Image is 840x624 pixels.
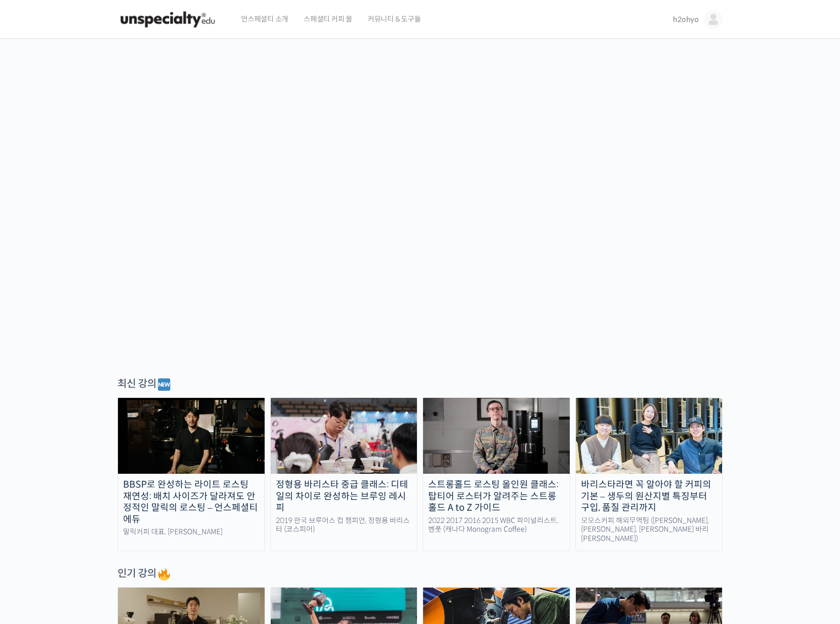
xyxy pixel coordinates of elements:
[423,479,570,514] div: 스트롱홀드 로스팅 올인원 클래스: 탑티어 로스터가 알려주는 스트롱홀드 A to Z 가이드
[576,398,723,474] img: momos_course-thumbnail.jpg
[118,528,265,537] div: 말릭커피 대표, [PERSON_NAME]
[271,479,417,514] div: 정형용 바리스타 중급 클래스: 디테일의 차이로 완성하는 브루잉 레시피
[271,398,417,474] img: advanced-brewing_course-thumbnail.jpeg
[158,568,170,580] img: 🔥
[118,398,265,474] img: malic-roasting-class_course-thumbnail.jpg
[270,397,418,551] a: 정형용 바리스타 중급 클래스: 디테일의 차이로 완성하는 브루잉 레시피 2019 한국 브루어스 컵 챔피언, 정형용 바리스타 (코스피어)
[117,377,723,392] div: 최신 강의
[423,397,570,551] a: 스트롱홀드 로스팅 올인원 클래스: 탑티어 로스터가 알려주는 스트롱홀드 A to Z 가이드 2022 2017 2016 2015 WBC 파이널리스트, 벤풋 (캐나다 Monogra...
[575,397,723,551] a: 바리스타라면 꼭 알아야 할 커피의 기본 – 생두의 원산지별 특징부터 구입, 품질 관리까지 모모스커피 해외무역팀 ([PERSON_NAME], [PERSON_NAME], [PER...
[10,157,830,209] p: [PERSON_NAME]을 다하는 당신을 위해, 최고와 함께 만든 커피 클래스
[10,213,830,228] p: 시간과 장소에 구애받지 않고, 검증된 커리큘럼으로
[423,516,570,534] div: 2022 2017 2016 2015 WBC 파이널리스트, 벤풋 (캐나다 Monogram Coffee)
[117,397,265,551] a: BBSP로 완성하는 라이트 로스팅 재연성: 배치 사이즈가 달라져도 안정적인 말릭의 로스팅 – 언스페셜티 에듀 말릭커피 대표, [PERSON_NAME]
[576,516,723,544] div: 모모스커피 해외무역팀 ([PERSON_NAME], [PERSON_NAME], [PERSON_NAME] 바리[PERSON_NAME])
[271,516,417,534] div: 2019 한국 브루어스 컵 챔피언, 정형용 바리스타 (코스피어)
[423,398,570,474] img: stronghold-roasting_course-thumbnail.jpg
[158,378,170,391] img: 🆕
[673,15,699,24] span: h2ohyo
[576,479,723,514] div: 바리스타라면 꼭 알아야 할 커피의 기본 – 생두의 원산지별 특징부터 구입, 품질 관리까지
[118,479,265,525] div: BBSP로 완성하는 라이트 로스팅 재연성: 배치 사이즈가 달라져도 안정적인 말릭의 로스팅 – 언스페셜티 에듀
[117,567,723,582] div: 인기 강의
